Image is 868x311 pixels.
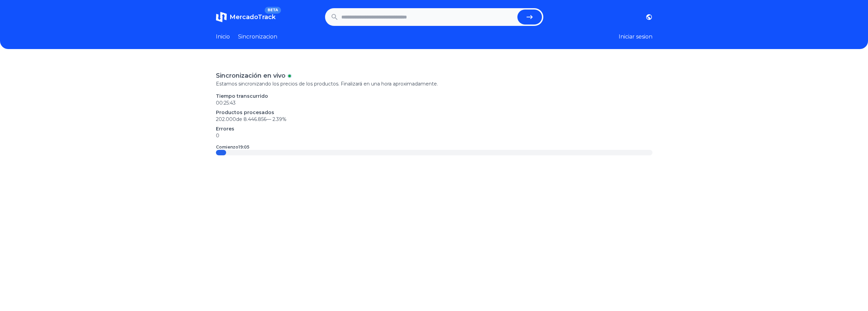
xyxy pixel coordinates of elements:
[216,33,230,41] a: Inicio
[216,71,285,80] p: Sincronización en vivo
[216,93,652,99] p: Tiempo transcurrido
[619,33,652,41] button: Iniciar sesion
[230,13,276,21] span: MercadoTrack
[273,116,286,122] span: 2.39 %
[216,116,652,123] p: 202.000 de 8.446.856 —
[216,12,276,22] a: MercadoTrackBETA
[238,144,249,150] time: 19:05
[216,80,652,87] p: Estamos sincronizando los precios de los productos. Finalizará en una hora aproximadamente.
[216,100,236,106] time: 00:25:43
[216,12,227,22] img: MercadoTrack
[216,144,249,150] p: Comienzo
[265,7,281,14] span: BETA
[216,132,652,139] p: 0
[216,109,652,116] p: Productos procesados
[216,125,652,132] p: Errores
[238,33,277,41] a: Sincronizacion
